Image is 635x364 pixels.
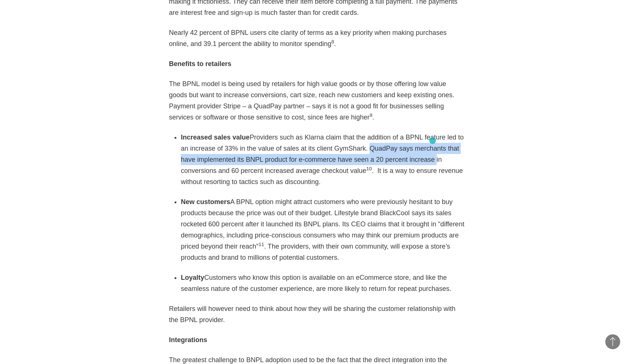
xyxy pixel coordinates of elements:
sup: 10 [366,166,372,171]
sup: 11 [258,242,264,247]
li: Providers such as Klarna claim that the addition of a BPNL feature led to an increase of 33% in t... [181,132,466,187]
sup: 8 [331,39,334,45]
p: The BPNL model is being used by retailers for high value goods or by those offering low value goo... [169,78,466,123]
p: Nearly 42 percent of BPNL users cite clarity of terms as a key priority when making purchases onl... [169,27,466,49]
strong: Benefits to retailers [169,60,231,68]
strong: Integrations [169,336,207,344]
sup: 9 [369,112,372,118]
li: Customers who know this option is available on an eCommerce store, and like the seamless nature o... [181,272,466,294]
p: Retailers will however need to think about how they will be sharing the customer relationship wit... [169,303,466,325]
strong: New customers [181,198,230,206]
strong: Loyalty [181,274,204,281]
button: Back to Top [605,334,620,349]
strong: Increased sales value [181,134,250,141]
li: A BPNL option might attract customers who were previously hesitant to buy products because the pr... [181,196,466,263]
